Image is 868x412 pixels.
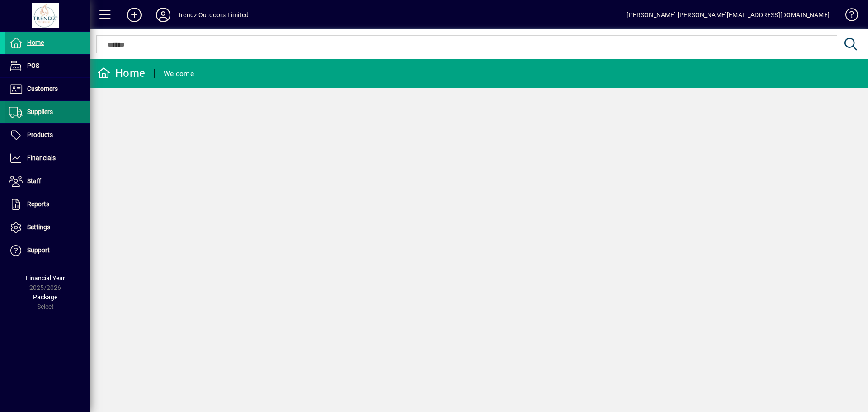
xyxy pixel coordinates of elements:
[27,108,53,115] span: Suppliers
[27,200,49,208] span: Reports
[5,193,90,216] a: Reports
[5,147,90,170] a: Financials
[5,124,90,147] a: Products
[27,246,50,254] span: Support
[27,62,39,69] span: POS
[27,131,53,138] span: Products
[97,66,145,81] div: Home
[27,177,41,185] span: Staff
[33,294,57,301] span: Package
[627,8,830,22] div: [PERSON_NAME] [PERSON_NAME][EMAIL_ADDRESS][DOMAIN_NAME]
[5,101,90,123] a: Suppliers
[27,223,50,231] span: Settings
[27,154,56,161] span: Financials
[27,85,58,92] span: Customers
[27,39,44,46] span: Home
[5,78,90,100] a: Customers
[149,7,178,23] button: Profile
[164,66,194,81] div: Welcome
[5,55,90,77] a: POS
[5,239,90,262] a: Support
[839,2,857,31] a: Knowledge Base
[178,8,249,22] div: Trendz Outdoors Limited
[120,7,149,23] button: Add
[5,170,90,193] a: Staff
[26,275,65,282] span: Financial Year
[5,216,90,239] a: Settings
